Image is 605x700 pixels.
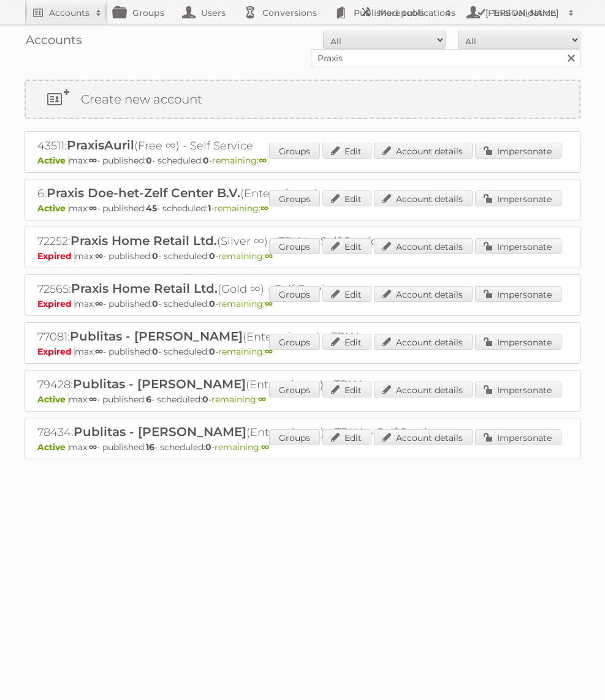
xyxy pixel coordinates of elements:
[37,155,568,166] p: max: - published: - scheduled: -
[37,281,466,297] h2: 72565: (Gold ∞) - Self Service
[89,442,97,453] strong: ∞
[152,250,158,262] strong: 0
[205,442,211,453] strong: 0
[209,346,215,357] strong: 0
[374,334,473,350] a: Account details
[211,394,266,405] span: remaining:
[322,382,371,397] a: Edit
[269,334,320,350] a: Groups
[37,346,568,357] p: max: - published: - scheduled: -
[265,250,273,262] strong: ∞
[218,298,273,309] span: remaining:
[269,190,320,206] a: Groups
[37,298,568,309] p: max: - published: - scheduled: -
[374,429,473,445] a: Account details
[269,143,320,159] a: Groups
[261,442,269,453] strong: ∞
[89,203,97,214] strong: ∞
[209,250,215,262] strong: 0
[146,394,151,405] strong: 6
[89,394,97,405] strong: ∞
[26,81,579,118] a: Create new account
[37,203,69,214] span: Active
[322,286,371,302] a: Edit
[261,203,268,214] strong: ∞
[269,286,320,302] a: Groups
[269,238,320,254] a: Groups
[203,155,209,166] strong: 0
[95,346,103,357] strong: ∞
[146,155,152,166] strong: 0
[37,442,69,453] span: Active
[152,346,158,357] strong: 0
[475,382,561,397] a: Impersonate
[322,190,371,206] a: Edit
[37,250,568,262] p: max: - published: - scheduled: -
[70,329,243,344] span: Publitas - [PERSON_NAME]
[37,329,466,345] h2: 77081: (Enterprise ∞) - TRIAL
[322,429,371,445] a: Edit
[37,298,75,309] span: Expired
[209,298,215,309] strong: 0
[95,250,103,262] strong: ∞
[475,190,561,206] a: Impersonate
[265,298,273,309] strong: ∞
[265,346,273,357] strong: ∞
[202,394,208,405] strong: 0
[37,442,568,453] p: max: - published: - scheduled: -
[47,186,240,200] span: Praxis Doe-het-Zelf Center B.V.
[215,442,269,453] span: remaining:
[322,334,371,350] a: Edit
[258,394,266,405] strong: ∞
[214,203,268,214] span: remaining:
[74,424,246,439] span: Publitas - [PERSON_NAME]
[212,155,267,166] span: remaining:
[89,155,97,166] strong: ∞
[49,7,89,19] h2: Accounts
[37,346,75,357] span: Expired
[37,155,69,166] span: Active
[374,286,473,302] a: Account details
[208,203,211,214] strong: 1
[475,286,561,302] a: Impersonate
[475,143,561,159] a: Impersonate
[374,238,473,254] a: Account details
[152,298,158,309] strong: 0
[67,138,134,152] span: PraxisAuril
[482,7,562,19] h2: [PERSON_NAME]
[218,250,273,262] span: remaining:
[37,394,568,405] p: max: - published: - scheduled: -
[37,394,69,405] span: Active
[475,238,561,254] a: Impersonate
[378,7,439,19] h2: More tools
[37,138,466,154] h2: 43511: (Free ∞) - Self Service
[71,281,218,296] span: Praxis Home Retail Ltd.
[259,155,267,166] strong: ∞
[37,250,75,262] span: Expired
[37,377,466,393] h2: 79428: (Enterprise ∞) - TRIAL
[73,377,246,391] span: Publitas - [PERSON_NAME]
[37,424,466,440] h2: 78434: (Enterprise ∞) - TRIAL - Self Service
[37,186,466,201] h2: 6: (Enterprise ∞)
[269,429,320,445] a: Groups
[146,442,154,453] strong: 16
[374,382,473,397] a: Account details
[322,143,371,159] a: Edit
[374,143,473,159] a: Account details
[218,346,273,357] span: remaining:
[322,238,371,254] a: Edit
[37,233,466,249] h2: 72252: (Silver ∞) - TRIAL - Self Service
[475,334,561,350] a: Impersonate
[475,429,561,445] a: Impersonate
[269,382,320,397] a: Groups
[70,233,217,248] span: Praxis Home Retail Ltd.
[37,203,568,214] p: max: - published: - scheduled: -
[374,190,473,206] a: Account details
[146,203,157,214] strong: 45
[95,298,103,309] strong: ∞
